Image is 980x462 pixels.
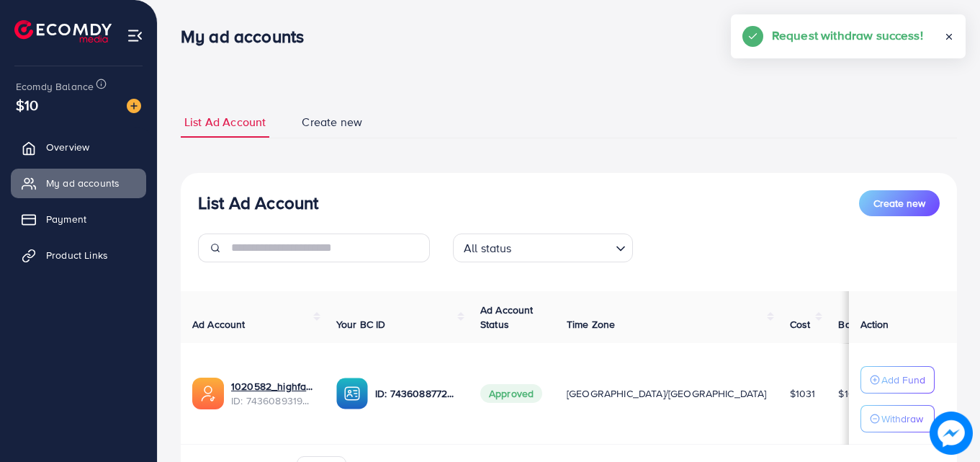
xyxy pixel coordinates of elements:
input: Search for option [516,235,610,259]
span: Create new [302,114,362,130]
img: logo [14,20,112,43]
p: ID: 7436088772741382161 [375,385,457,402]
span: $10 [16,94,38,115]
span: Your BC ID [336,317,386,332]
span: List Ad Account [184,114,266,130]
button: Withdraw [860,405,935,432]
img: ic-ba-acc.ded83a64.svg [336,378,368,409]
div: <span class='underline'>1020582_highfalconmart_1731349480617</span></br>7436089319082999809 [231,379,313,409]
a: Payment [11,205,146,234]
span: Time Zone [567,317,615,332]
span: [GEOGRAPHIC_DATA]/[GEOGRAPHIC_DATA] [567,386,767,401]
button: Add Fund [860,366,935,394]
span: $1031 [790,386,816,401]
h3: List Ad Account [198,192,318,213]
span: Approved [480,384,542,403]
img: menu [127,27,143,44]
a: Product Links [11,241,146,270]
span: $10 [838,386,854,401]
span: Cost [790,317,811,332]
a: 1020582_highfalconmart_1731349480617 [231,379,313,394]
img: ic-ads-acc.e4c84228.svg [192,378,224,409]
a: Overview [11,133,146,161]
span: Ad Account Status [480,303,534,332]
img: image [930,412,973,455]
div: Search for option [453,234,633,262]
h5: Request withdraw success! [772,26,923,45]
span: Create new [873,196,925,210]
span: Ad Account [192,317,246,332]
span: Ecomdy Balance [16,79,94,94]
a: My ad accounts [11,169,146,197]
span: Balance [838,317,876,332]
img: image [127,99,141,113]
span: ID: 7436089319082999809 [231,394,313,408]
span: My ad accounts [46,176,120,190]
h3: My ad accounts [181,26,315,47]
span: Action [860,317,889,332]
span: All status [461,238,515,259]
span: Payment [46,212,86,226]
p: Add Fund [881,371,925,388]
p: Withdraw [881,410,923,427]
span: Product Links [46,248,108,262]
span: Overview [46,140,89,154]
button: Create new [859,190,940,216]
